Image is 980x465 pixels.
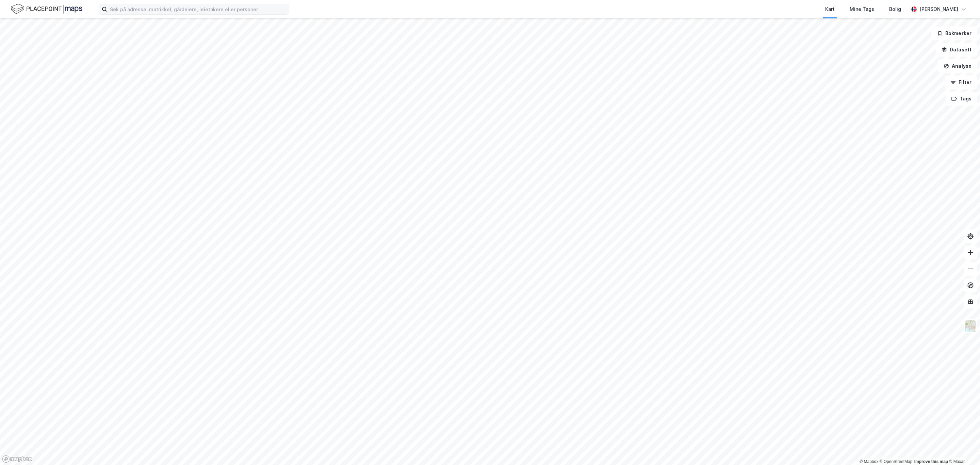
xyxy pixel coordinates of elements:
[11,3,82,15] img: logo.f888ab2527a4732fd821a326f86c7f29.svg
[964,320,977,333] img: Z
[946,92,977,106] button: Tags
[850,5,874,13] div: Mine Tags
[889,5,901,13] div: Bolig
[931,27,977,40] button: Bokmerker
[2,455,32,463] a: Mapbox homepage
[919,5,958,13] div: [PERSON_NAME]
[938,59,977,73] button: Analyse
[945,76,977,89] button: Filter
[880,459,913,464] a: OpenStreetMap
[860,459,878,464] a: Mapbox
[936,43,977,57] button: Datasett
[914,459,948,464] a: Improve this map
[825,5,835,13] div: Kart
[946,432,980,465] iframe: Chat Widget
[107,4,289,14] input: Søk på adresse, matrikkel, gårdeiere, leietakere eller personer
